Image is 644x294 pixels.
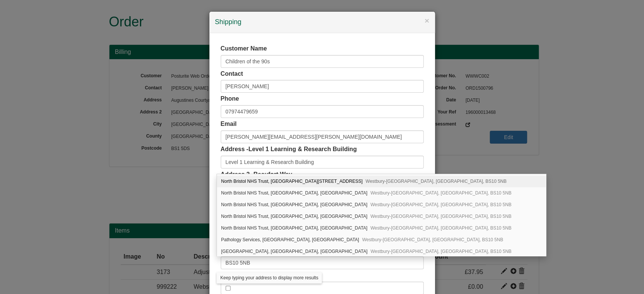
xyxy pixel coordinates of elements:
[221,170,292,179] label: Address 2 -
[217,222,546,234] div: North Bristol NHS Trust, Monks Park House, Southmead Road
[254,171,292,178] span: Beaufort Way
[424,17,429,24] button: ×
[366,179,507,184] span: Westbury-[GEOGRAPHIC_DATA], [GEOGRAPHIC_DATA], BS10 5NB
[215,17,429,27] h4: Shipping
[217,272,322,283] div: Keep typing your address to display more results
[221,70,243,78] label: Contact
[370,190,512,196] span: Westbury-[GEOGRAPHIC_DATA], [GEOGRAPHIC_DATA], BS10 5NB
[370,214,512,219] span: Westbury-[GEOGRAPHIC_DATA], [GEOGRAPHIC_DATA], BS10 5NB
[362,237,503,242] span: Westbury-[GEOGRAPHIC_DATA], [GEOGRAPHIC_DATA], BS10 5NB
[217,211,546,222] div: North Bristol NHS Trust, Kendon House, Southmead Road
[248,146,357,152] span: Level 1 Learning & Research Building
[221,95,239,103] label: Phone
[217,199,546,211] div: North Bristol NHS Trust, Learning & Research Building, Southmead Road
[221,271,285,280] label: Private address -
[217,246,546,257] div: University of Bristol, Southmead Hospital, Southmead Road
[217,187,546,199] div: North Bristol NHS Trust, Clinical Research Centre, Southmead Road
[217,176,546,187] div: North Bristol NHS Trust, Learning & Research Building Level 2, Southmead Road
[221,120,237,129] label: Email
[370,202,512,207] span: Westbury-[GEOGRAPHIC_DATA], [GEOGRAPHIC_DATA], BS10 5NB
[370,225,512,231] span: Westbury-[GEOGRAPHIC_DATA], [GEOGRAPHIC_DATA], BS10 5NB
[221,145,357,154] label: Address -
[370,249,512,254] span: Westbury-[GEOGRAPHIC_DATA], [GEOGRAPHIC_DATA], BS10 5NB
[217,234,546,246] div: Pathology Services, Southmead Hospital, Southmead Road
[221,44,267,53] label: Customer Name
